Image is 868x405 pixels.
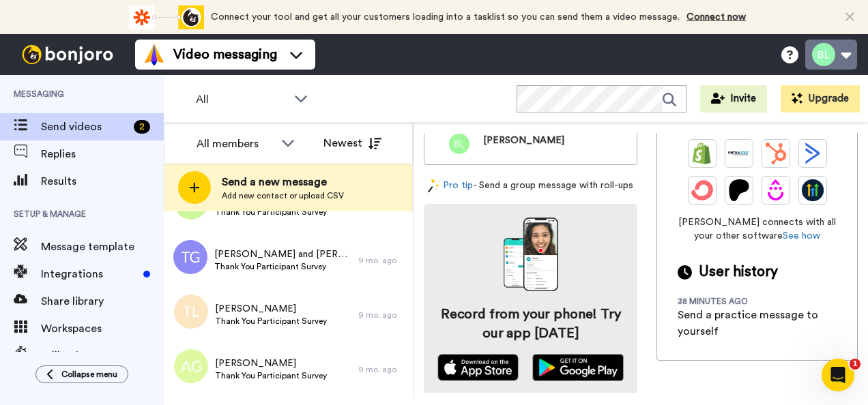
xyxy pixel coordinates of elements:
[41,348,164,364] span: Fallbacks
[61,369,117,380] span: Collapse menu
[222,190,344,201] span: Add new contact or upload CSV
[215,316,327,327] span: Thank You Participant Survey
[41,239,164,255] span: Message template
[211,12,680,22] span: Connect your tool and get all your customers loading into a tasklist so you can send them a video...
[174,349,208,383] img: ag.png
[728,179,750,201] img: Patreon
[765,179,787,201] img: Drip
[196,91,287,108] span: All
[504,217,558,291] img: download
[134,120,150,134] div: 2
[222,174,344,190] span: Send a new message
[691,142,713,164] img: Shopify
[35,365,128,383] button: Collapse menu
[428,179,440,193] img: magic-wand.svg
[691,179,713,201] img: ConvertKit
[173,240,207,274] img: tg.png
[41,119,128,135] span: Send videos
[781,85,860,112] button: Upgrade
[802,142,824,164] img: ActiveCampaign
[437,305,624,343] h4: Record from your phone! Try our app [DATE]
[215,207,327,217] span: Thank You Participant Survey
[16,45,119,64] img: bj-logo-header-white.svg
[686,12,746,22] a: Connect now
[765,142,787,164] img: Hubspot
[678,215,837,243] span: [PERSON_NAME] connects with all your other software
[428,179,473,193] a: Pro tip
[214,261,351,272] span: Thank You Participant Survey
[41,293,164,310] span: Share library
[424,179,637,193] div: - Send a group message with roll-ups
[358,364,406,375] div: 9 mo. ago
[174,295,208,329] img: tl.png
[41,320,164,337] span: Workspaces
[728,142,750,164] img: Ontraport
[850,359,860,370] span: 1
[313,130,392,157] button: Newest
[678,296,766,307] div: 38 minutes ago
[802,179,824,201] img: GoHighLevel
[437,354,519,381] img: appstore
[822,359,854,391] iframe: Intercom live chat
[215,302,327,316] span: [PERSON_NAME]
[41,266,138,282] span: Integrations
[41,146,164,162] span: Replies
[197,136,274,152] div: All members
[215,357,327,370] span: [PERSON_NAME]
[532,354,624,381] img: playstore
[358,310,406,320] div: 9 mo. ago
[214,247,351,261] span: [PERSON_NAME] and [PERSON_NAME]
[699,262,778,282] span: User history
[143,44,165,65] img: vm-color.svg
[129,5,204,29] div: animation
[173,45,277,64] span: Video messaging
[783,231,820,241] a: See how
[483,134,564,154] span: [PERSON_NAME]
[358,255,406,266] div: 9 mo. ago
[41,173,164,190] span: Results
[215,370,327,381] span: Thank You Participant Survey
[449,134,469,154] img: bl.png
[700,85,767,112] button: Invite
[678,307,837,340] div: Send a practice message to yourself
